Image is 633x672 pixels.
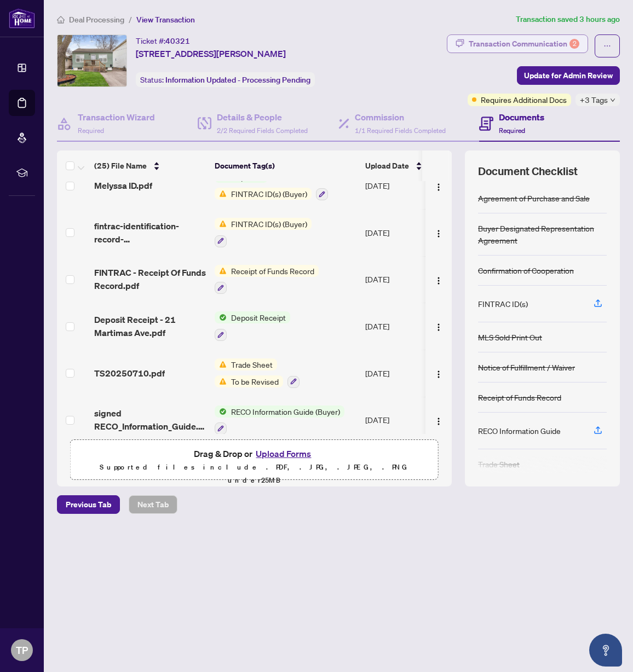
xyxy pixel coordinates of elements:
div: Agreement of Purchase and Sale [478,192,590,204]
span: Melyssa ID.pdf [94,179,152,192]
span: Requires Additional Docs [481,94,567,106]
div: Notice of Fulfillment / Waiver [478,361,575,373]
button: Transaction Communication2 [447,34,588,53]
button: Status IconRECO Information Guide (Buyer) [215,405,344,435]
button: Status IconReceipt of Funds Record [215,265,319,294]
button: Status IconTrade SheetStatus IconTo be Revised [215,358,300,388]
h4: Transaction Wizard [78,111,155,124]
th: Upload Date [361,150,435,181]
span: Upload Date [365,160,409,172]
td: [DATE] [361,303,435,350]
img: Logo [434,276,443,285]
span: FINTRAC ID(s) (Buyer) [227,218,312,230]
span: TS20250710.pdf [94,367,165,380]
button: Logo [430,224,447,241]
span: 2/2 Required Fields Completed [217,126,308,135]
span: Deal Processing [69,15,124,25]
div: 2 [569,39,579,49]
span: Information Updated - Processing Pending [165,75,310,85]
button: Previous Tab [57,495,120,514]
div: Buyer Designated Representation Agreement [478,222,607,246]
button: Next Tab [129,495,177,514]
button: Update for Admin Review [517,66,620,85]
span: FINTRAC ID(s) (Buyer) [227,188,312,200]
img: Status Icon [215,311,227,323]
h4: Commission [355,111,446,124]
button: Logo [430,364,447,382]
div: Receipt of Funds Record [478,391,561,403]
article: Transaction saved 3 hours ago [516,13,620,26]
span: Drag & Drop orUpload FormsSupported files include .PDF, .JPG, .JPEG, .PNG under25MB [71,440,438,494]
span: Deposit Receipt [227,311,290,323]
span: Required [499,126,525,135]
button: Open asap [589,634,622,667]
span: (25) File Name [94,160,147,172]
img: Logo [434,323,443,332]
button: Status IconFINTRAC ID(s) (Buyer) [215,218,312,247]
img: Status Icon [215,188,227,200]
span: Trade Sheet [227,358,277,370]
span: Deposit Receipt - 21 Martimas Ave.pdf [94,313,206,339]
td: [DATE] [361,397,435,444]
span: Drag & Drop or [194,447,314,461]
img: Status Icon [215,405,227,418]
span: [STREET_ADDRESS][PERSON_NAME] [136,47,286,60]
td: [DATE] [361,162,435,209]
td: [DATE] [361,256,435,303]
span: TP [16,642,28,658]
button: Status IconDuplicateStatus IconFINTRAC ID(s) (Buyer) [215,171,328,200]
div: FINTRAC ID(s) [478,298,528,310]
img: Logo [434,183,443,192]
button: Logo [430,317,447,335]
span: To be Revised [227,375,283,387]
span: home [57,16,65,24]
span: down [610,97,615,103]
img: Status Icon [215,358,227,370]
button: Logo [430,411,447,428]
div: RECO Information Guide [478,425,561,437]
div: Ticket #: [136,34,190,47]
h4: Documents [499,111,544,124]
p: Supported files include .PDF, .JPG, .JPEG, .PNG under 25 MB [77,461,431,487]
span: fintrac-identification-record-[PERSON_NAME]-20250714-200626.pdf [94,219,206,246]
span: 1/1 Required Fields Completed [355,126,446,135]
div: Confirmation of Cooperation [478,264,574,276]
span: +3 Tags [580,94,608,106]
img: Status Icon [215,218,227,230]
th: Document Tag(s) [210,150,361,181]
span: Receipt of Funds Record [227,265,319,277]
img: Status Icon [215,375,227,387]
button: Logo [430,177,447,194]
img: Logo [434,417,443,426]
td: [DATE] [361,350,435,397]
th: (25) File Name [90,150,210,181]
td: [DATE] [361,209,435,256]
button: Upload Forms [252,447,314,461]
span: Previous Tab [66,496,111,513]
div: Transaction Communication [469,35,579,53]
span: Required [78,126,104,135]
span: Document Checklist [478,164,578,179]
li: / [129,13,132,26]
h4: Details & People [217,111,308,124]
span: Update for Admin Review [524,67,613,84]
div: MLS Sold Print Out [478,331,542,343]
span: signed RECO_Information_Guide.pdf [94,407,206,433]
img: Status Icon [215,265,227,277]
img: IMG-X12091058_1.jpg [57,35,126,86]
button: Logo [430,270,447,288]
img: Logo [434,229,443,238]
img: Logo [434,370,443,379]
span: RECO Information Guide (Buyer) [227,405,344,418]
button: Status IconDeposit Receipt [215,311,290,341]
span: ellipsis [603,42,611,50]
span: FINTRAC - Receipt Of Funds Record.pdf [94,266,206,292]
span: 40321 [165,36,190,46]
span: View Transaction [136,15,195,25]
img: logo [9,8,35,28]
div: Status: [136,72,315,87]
